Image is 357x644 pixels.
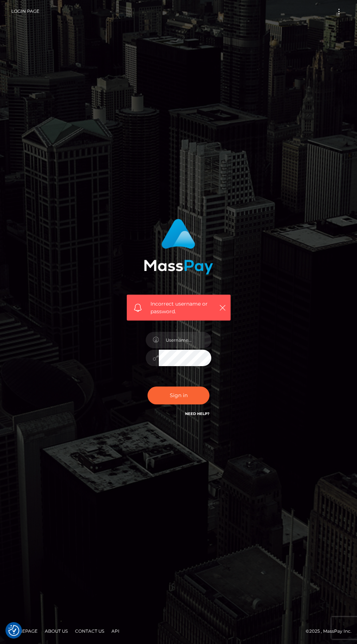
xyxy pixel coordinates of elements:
button: Consent Preferences [8,625,19,636]
a: About Us [42,625,71,637]
a: Contact Us [72,625,107,637]
button: Toggle navigation [332,7,346,16]
div: © 2025 , MassPay Inc. [5,627,352,635]
a: API [109,625,122,637]
a: Login Page [11,4,39,19]
input: Username... [159,332,211,348]
span: Incorrect username or password. [150,300,215,315]
img: MassPay Login [144,219,213,275]
img: Revisit consent button [8,625,19,636]
a: Homepage [8,625,40,637]
a: Need Help? [185,411,209,416]
button: Sign in [148,387,209,404]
